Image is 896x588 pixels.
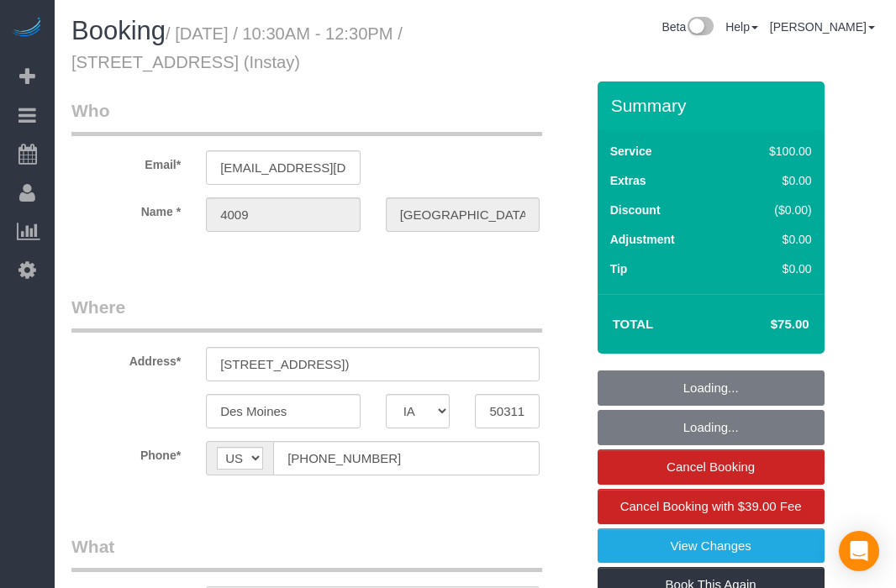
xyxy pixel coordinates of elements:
[206,150,361,185] input: Email*
[610,143,652,160] label: Service
[734,260,812,277] div: $0.00
[610,172,646,189] label: Extras
[613,317,654,331] strong: Total
[59,347,193,370] label: Address*
[10,17,44,40] img: Automaid Logo
[725,20,758,34] a: Help
[611,96,816,115] h3: Summary
[839,531,879,571] div: Open Intercom Messenger
[598,449,825,485] a: Cancel Booking
[610,260,628,277] label: Tip
[719,318,809,332] h4: $75.00
[71,295,542,333] legend: Where
[59,441,193,464] label: Phone*
[610,202,661,218] label: Discount
[770,20,875,34] a: [PERSON_NAME]
[71,16,166,45] span: Booking
[734,143,812,160] div: $100.00
[598,528,825,564] a: View Changes
[620,499,802,513] span: Cancel Booking with $39.00 Fee
[686,17,714,39] img: New interface
[610,231,675,248] label: Adjustment
[734,172,812,189] div: $0.00
[386,197,540,232] input: Last Name*
[59,197,193,220] label: Name *
[71,24,403,71] small: / [DATE] / 10:30AM - 12:30PM / [STREET_ADDRESS] (Instay)
[71,534,542,572] legend: What
[71,98,542,136] legend: Who
[475,394,540,428] input: Zip Code*
[734,231,812,248] div: $0.00
[59,150,193,173] label: Email*
[734,202,812,218] div: ($0.00)
[598,489,825,524] a: Cancel Booking with $39.00 Fee
[206,394,361,428] input: City*
[273,441,540,475] input: Phone*
[206,197,361,232] input: First Name*
[661,20,714,34] a: Beta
